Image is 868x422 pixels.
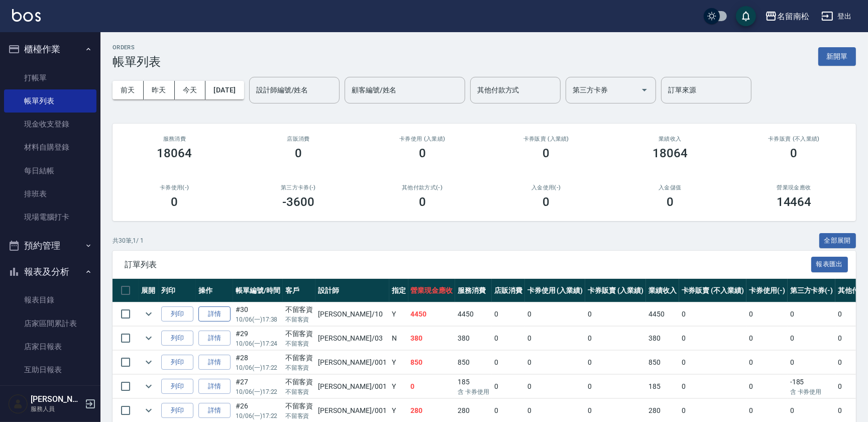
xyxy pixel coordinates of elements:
button: [DATE] [205,81,244,99]
td: 0 [492,375,525,398]
div: 不留客資 [285,377,313,387]
td: 850 [408,351,456,374]
h2: 卡券販賣 (不入業績) [744,136,844,142]
button: 列印 [161,355,193,370]
button: 列印 [161,403,193,418]
th: 店販消費 [492,279,525,302]
p: 10/06 (一) 17:24 [236,339,280,348]
td: #27 [233,375,283,398]
a: 每日結帳 [4,159,96,182]
a: 詳情 [198,379,231,394]
td: Y [389,351,408,374]
a: 報表匯出 [811,259,848,269]
h3: 0 [171,195,178,209]
p: 不留客資 [285,363,313,372]
h2: 卡券使用(-) [125,184,225,191]
a: 詳情 [198,306,231,322]
button: 櫃檯作業 [4,36,96,62]
button: 今天 [175,81,206,99]
td: 0 [492,327,525,350]
td: Y [389,302,408,326]
td: 0 [788,327,836,350]
button: 昨天 [144,81,175,99]
h3: 14464 [777,195,812,209]
td: 0 [525,327,586,350]
td: #30 [233,302,283,326]
h2: 卡券使用 (入業績) [372,136,472,142]
td: #28 [233,351,283,374]
td: 0 [585,327,646,350]
td: 185 [646,375,679,398]
p: 10/06 (一) 17:22 [236,363,280,372]
button: 報表匯出 [811,257,848,272]
h2: 業績收入 [620,136,720,142]
th: 第三方卡券(-) [788,279,836,302]
div: 名留南松 [777,10,809,23]
a: 詳情 [198,331,231,346]
button: 預約管理 [4,233,96,259]
a: 打帳單 [4,66,96,89]
td: 0 [492,351,525,374]
td: 380 [646,327,679,350]
td: 0 [585,375,646,398]
button: expand row [141,403,156,418]
div: 不留客資 [285,401,313,411]
td: 0 [746,375,788,398]
th: 服務消費 [455,279,492,302]
p: 不留客資 [285,411,313,420]
h2: 入金儲值 [620,184,720,191]
h3: 0 [667,195,674,209]
h3: 18064 [157,146,192,160]
td: 4450 [455,302,492,326]
th: 操作 [196,279,233,302]
th: 列印 [159,279,196,302]
p: 不留客資 [285,315,313,324]
p: 不留客資 [285,339,313,348]
td: 0 [525,351,586,374]
h2: 店販消費 [249,136,349,142]
button: 全部展開 [819,233,856,249]
button: 列印 [161,379,193,394]
a: 店家日報表 [4,335,96,358]
td: 4450 [646,302,679,326]
a: 互助日報表 [4,358,96,381]
td: N [389,327,408,350]
td: 0 [788,302,836,326]
a: 帳單列表 [4,89,96,113]
th: 指定 [389,279,408,302]
a: 詳情 [198,403,231,418]
h2: 營業現金應收 [744,184,844,191]
td: [PERSON_NAME] /001 [315,375,389,398]
p: 10/06 (一) 17:22 [236,387,280,396]
h2: 第三方卡券(-) [249,184,349,191]
p: 10/06 (一) 17:38 [236,315,280,324]
td: [PERSON_NAME] /001 [315,351,389,374]
td: 0 [679,302,746,326]
a: 報表目錄 [4,288,96,311]
button: 登出 [817,7,856,26]
td: 0 [679,351,746,374]
button: 報表及分析 [4,259,96,285]
td: 0 [679,375,746,398]
div: 不留客資 [285,329,313,339]
td: 185 [455,375,492,398]
button: 新開單 [818,47,856,66]
td: [PERSON_NAME] /03 [315,327,389,350]
button: Open [636,82,653,98]
span: 訂單列表 [125,260,811,270]
button: 名留南松 [761,6,813,27]
h3: 0 [419,195,426,209]
td: 0 [746,351,788,374]
button: 前天 [113,81,144,99]
td: 0 [585,302,646,326]
a: 新開單 [818,51,856,61]
a: 現場電腦打卡 [4,205,96,229]
th: 卡券使用 (入業績) [525,279,586,302]
td: 380 [455,327,492,350]
p: 共 30 筆, 1 / 1 [113,236,144,245]
p: 服務人員 [31,404,82,413]
div: 不留客資 [285,353,313,363]
td: 0 [525,302,586,326]
td: -185 [788,375,836,398]
td: 0 [525,375,586,398]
